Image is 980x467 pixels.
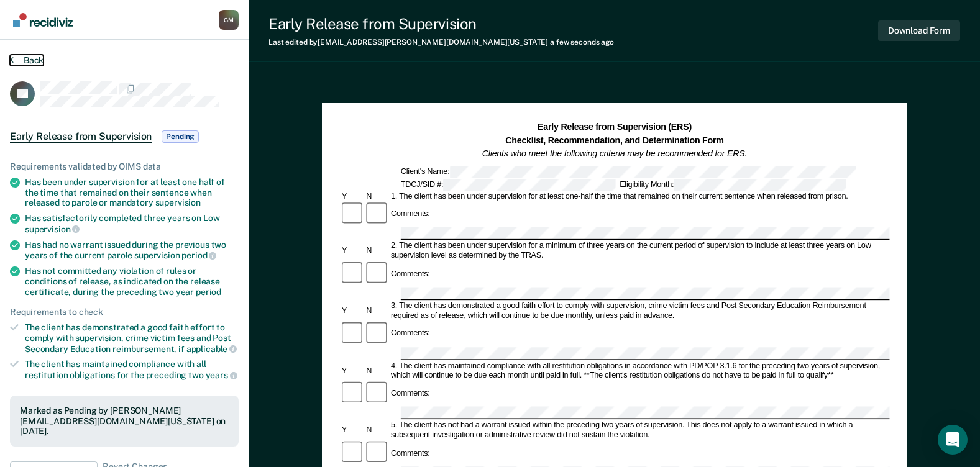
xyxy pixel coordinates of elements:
div: TDCJ/SID #: [398,179,617,191]
em: Clients who meet the following criteria may be recommended for ERS. [482,148,746,158]
div: Requirements validated by OIMS data [10,161,239,172]
div: Y [339,366,364,376]
div: Y [339,246,364,256]
div: Early Release from Supervision [268,15,614,33]
div: Last edited by [EMAIL_ADDRESS][PERSON_NAME][DOMAIN_NAME][US_STATE] [268,38,614,47]
button: Download Form [878,20,960,41]
div: Y [339,306,364,316]
span: a few seconds ago [550,38,614,47]
div: Has satisfactorily completed three years on Low [25,213,239,234]
span: years [206,370,237,380]
strong: Early Release from Supervision (ERS) [538,122,692,132]
div: Has not committed any violation of rules or conditions of release, as indicated on the release ce... [25,266,239,297]
div: 2. The client has been under supervision for a minimum of three years on the current period of su... [389,242,890,261]
strong: Checklist, Recommendation, and Determination Form [505,135,724,145]
div: Comments: [389,329,432,339]
img: Recidiviz [13,13,73,27]
div: Open Intercom Messenger [938,425,968,455]
button: Back [10,55,44,66]
div: G M [219,10,239,30]
button: Profile dropdown button [219,10,239,30]
div: Has been under supervision for at least one half of the time that remained on their sentence when... [25,177,239,208]
div: 5. The client has not had a warrant issued within the preceding two years of supervision. This do... [389,420,890,440]
div: Comments: [389,389,432,399]
span: Early Release from Supervision [10,130,152,143]
div: Has had no warrant issued during the previous two years of the current parole supervision [25,240,239,261]
div: N [364,425,389,435]
div: 1. The client has been under supervision for at least one-half the time that remained on their cu... [389,191,890,201]
span: period [181,250,216,260]
span: Pending [162,130,199,143]
div: N [364,366,389,376]
div: Y [339,425,364,435]
div: Eligibility Month: [618,179,848,191]
div: N [364,246,389,256]
span: period [196,287,221,297]
div: The client has maintained compliance with all restitution obligations for the preceding two [25,359,239,380]
div: N [364,191,389,201]
div: Comments: [389,269,432,279]
div: 4. The client has maintained compliance with all restitution obligations in accordance with PD/PO... [389,361,890,381]
div: Marked as Pending by [PERSON_NAME][EMAIL_ADDRESS][DOMAIN_NAME][US_STATE] on [DATE]. [20,406,229,437]
div: N [364,306,389,316]
span: applicable [186,344,237,354]
div: Comments: [389,448,432,458]
div: 3. The client has demonstrated a good faith effort to comply with supervision, crime victim fees ... [389,301,890,321]
span: supervision [25,224,80,234]
div: Requirements to check [10,307,239,317]
div: The client has demonstrated a good faith effort to comply with supervision, crime victim fees and... [25,322,239,354]
div: Comments: [389,209,432,219]
div: Client's Name: [398,166,857,178]
div: Y [339,191,364,201]
span: supervision [155,197,201,207]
